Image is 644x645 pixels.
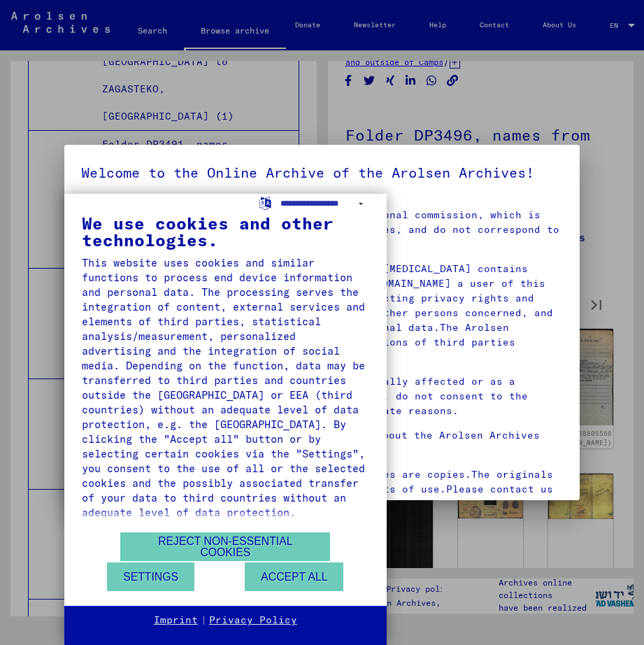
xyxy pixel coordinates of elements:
[107,562,194,591] button: Settings
[154,614,198,628] a: Imprint
[82,255,369,520] div: This website uses cookies and similar functions to process end device information and personal da...
[209,614,297,628] a: Privacy Policy
[120,532,330,561] button: Reject non-essential cookies
[245,562,343,591] button: Accept all
[82,215,369,248] div: We use cookies and other technologies.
